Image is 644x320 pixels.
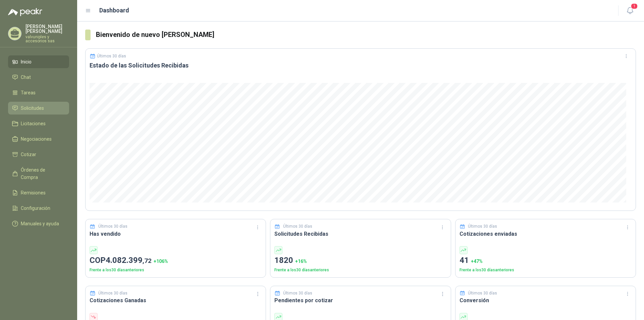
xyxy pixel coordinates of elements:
span: Cotizar [21,151,36,158]
h3: Conversión [460,296,632,305]
h3: Bienvenido de nuevo [PERSON_NAME] [96,30,636,40]
a: Remisiones [8,186,69,199]
span: + 106 % [154,259,168,264]
img: Logo peakr [8,8,42,16]
span: 1 [631,3,638,9]
p: 1820 [274,254,446,267]
span: Configuración [21,204,50,212]
button: 1 [624,5,636,17]
a: Órdenes de Compra [8,164,69,184]
span: Chat [21,74,31,81]
a: Solicitudes [8,102,69,115]
p: Últimos 30 días [98,290,127,296]
p: COP [90,254,262,267]
p: Últimos 30 días [468,223,497,230]
p: Últimos 30 días [283,290,312,296]
span: Negociaciones [21,135,52,143]
p: Últimos 30 días [97,54,126,58]
a: Licitaciones [8,117,69,130]
span: + 16 % [295,259,307,264]
span: Tareas [21,89,36,96]
span: Licitaciones [21,120,46,127]
h3: Solicitudes Recibidas [274,230,446,238]
span: 4.082.399 [106,256,152,265]
span: Solicitudes [21,104,44,112]
h1: Dashboard [99,6,129,15]
span: + 47 % [471,259,483,264]
p: [PERSON_NAME] [PERSON_NAME] [25,24,69,34]
p: Últimos 30 días [98,223,127,230]
h3: Pendientes por cotizar [274,296,446,305]
span: Inicio [21,58,32,65]
a: Configuración [8,202,69,215]
p: Últimos 30 días [468,290,497,296]
span: ,72 [143,257,152,265]
p: 41 [460,254,632,267]
a: Negociaciones [8,133,69,145]
h3: Cotizaciones Ganadas [90,296,262,305]
h3: Cotizaciones enviadas [460,230,632,238]
p: valvuniples y accesorios sas [25,35,69,43]
a: Manuales y ayuda [8,217,69,230]
a: Inicio [8,55,69,68]
a: Chat [8,71,69,84]
span: Manuales y ayuda [21,220,59,227]
a: Cotizar [8,148,69,161]
a: Tareas [8,86,69,99]
h3: Estado de las Solicitudes Recibidas [90,61,632,70]
p: Frente a los 30 días anteriores [274,267,446,273]
h3: Has vendido [90,230,262,238]
p: Frente a los 30 días anteriores [90,267,262,273]
p: Últimos 30 días [283,223,312,230]
span: Remisiones [21,189,46,196]
span: Órdenes de Compra [21,166,63,181]
p: Frente a los 30 días anteriores [460,267,632,273]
